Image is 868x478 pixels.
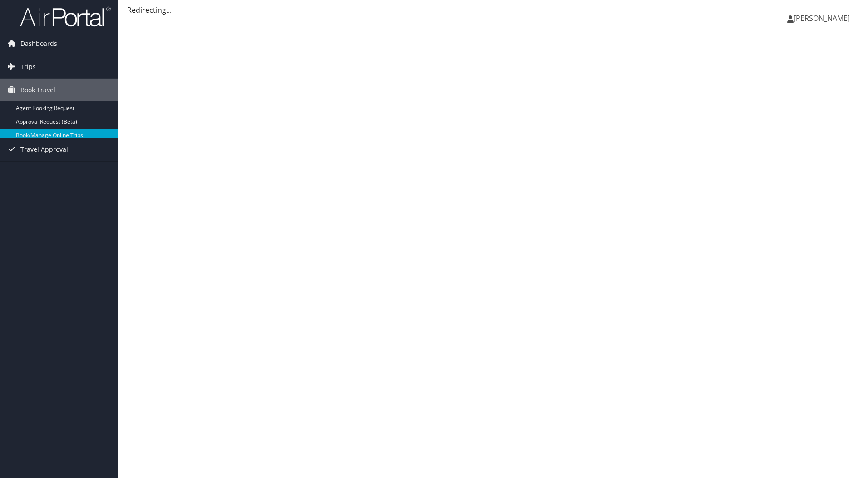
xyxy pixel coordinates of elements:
[794,13,850,23] span: [PERSON_NAME]
[20,55,36,78] span: Trips
[20,6,111,27] img: airportal-logo.png
[787,5,859,32] a: [PERSON_NAME]
[20,79,55,101] span: Book Travel
[20,32,57,55] span: Dashboards
[20,138,68,161] span: Travel Approval
[127,5,859,15] div: Redirecting...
